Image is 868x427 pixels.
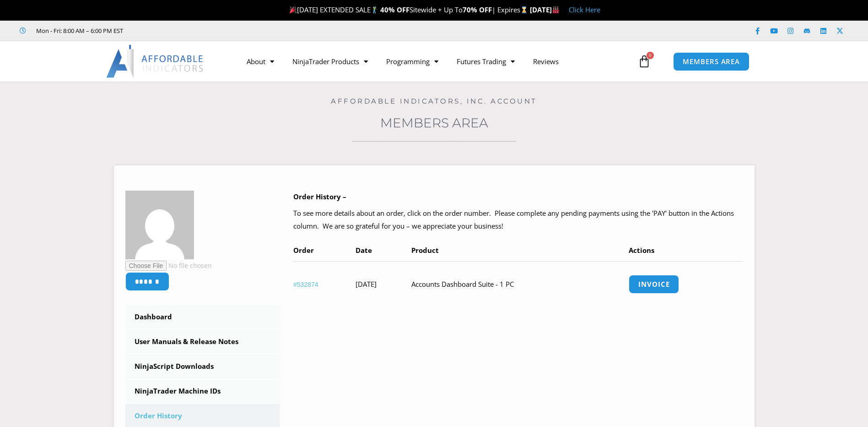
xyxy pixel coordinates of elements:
[290,6,297,13] img: 🎉
[106,45,205,78] img: LogoAI | Affordable Indicators – NinjaTrader
[237,51,636,72] nav: Menu
[136,26,273,35] iframe: Customer reviews powered by Trustpilot
[629,246,654,255] span: Actions
[647,52,654,59] span: 0
[380,5,410,14] strong: 40% OFF
[569,5,600,14] a: Click Here
[356,279,377,289] time: [DATE]
[331,97,537,105] a: Affordable Indicators, Inc. Account
[629,275,679,294] a: Invoice order number 532874
[356,246,372,255] span: Date
[34,25,123,36] span: Mon - Fri: 8:00 AM – 6:00 PM EST
[411,261,629,307] td: Accounts Dashboard Suite - 1 PC
[683,58,740,65] span: MEMBERS AREA
[463,5,492,14] strong: 70% OFF
[447,51,524,72] a: Futures Trading
[521,6,528,13] img: ⌛
[293,207,743,233] p: To see more details about an order, click on the order number. Please complete any pending paymen...
[125,379,280,403] a: NinjaTrader Machine IDs
[380,115,488,131] a: Members Area
[125,355,280,378] a: NinjaScript Downloads
[237,51,283,72] a: About
[125,305,280,329] a: Dashboard
[377,51,447,72] a: Programming
[552,6,559,13] img: 🏭
[293,192,346,201] b: Order History –
[125,191,194,259] img: 800e1dc9cab494f0a9ca1c31ba1c9f62a3427ffbafd3ab34b8ff0db413ae9eb7
[411,246,439,255] span: Product
[293,246,314,255] span: Order
[530,5,560,14] strong: [DATE]
[125,330,280,354] a: User Manuals & Release Notes
[624,48,664,75] a: 0
[524,51,568,72] a: Reviews
[283,51,377,72] a: NinjaTrader Products
[287,5,530,14] span: [DATE] EXTENDED SALE Sitewide + Up To | Expires
[673,52,749,71] a: MEMBERS AREA
[371,6,378,13] img: 🏌️‍♂️
[293,281,318,288] a: View order number 532874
